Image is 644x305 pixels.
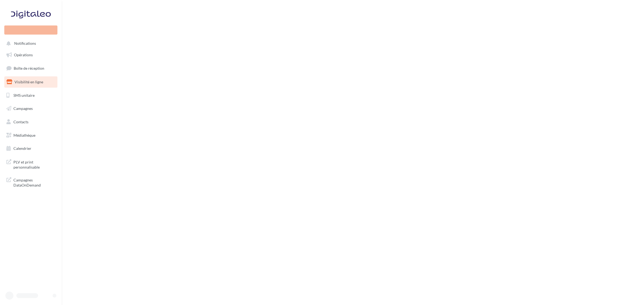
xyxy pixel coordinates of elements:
a: Opérations [3,49,58,61]
a: Campagnes [3,103,58,114]
a: Contacts [3,116,58,128]
span: Campagnes DataOnDemand [13,176,55,188]
span: PLV et print personnalisable [13,158,55,170]
span: Opérations [14,53,33,57]
a: SMS unitaire [3,90,58,101]
span: Visibilité en ligne [14,80,43,84]
span: Campagnes [13,106,33,111]
span: Boîte de réception [14,66,44,70]
a: Calendrier [3,143,58,154]
div: Nouvelle campagne [4,25,57,35]
span: Médiathèque [13,133,35,137]
a: Campagnes DataOnDemand [3,174,58,190]
span: Notifications [14,41,36,46]
a: Boîte de réception [3,62,58,74]
a: Visibilité en ligne [3,76,58,88]
a: PLV et print personnalisable [3,156,58,172]
span: Contacts [13,120,28,124]
span: Calendrier [13,146,31,151]
a: Médiathèque [3,130,58,141]
span: SMS unitaire [13,93,35,97]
